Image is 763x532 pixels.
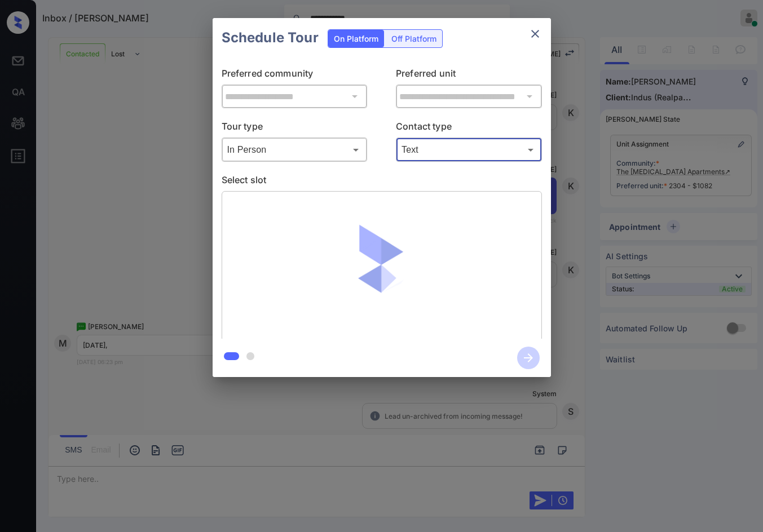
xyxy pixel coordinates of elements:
div: Off Platform [386,30,442,47]
img: loaderv1.7921fd1ed0a854f04152.gif [315,200,448,333]
h2: Schedule Tour [213,18,328,57]
div: In Person [224,140,365,159]
div: Text [399,140,539,159]
p: Preferred unit [396,66,542,85]
div: On Platform [328,30,384,47]
button: btn-next [510,343,546,373]
p: Tour type [222,119,368,138]
p: Preferred community [222,66,368,85]
p: Select slot [222,173,542,191]
p: Contact type [396,119,542,138]
button: close [524,23,546,45]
